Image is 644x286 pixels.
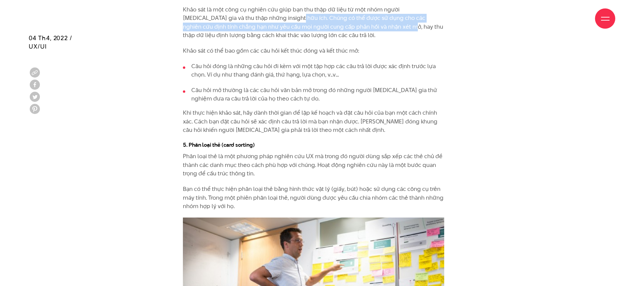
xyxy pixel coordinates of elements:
[183,86,444,103] li: Câu hỏi mở thường là các câu hỏi văn bản mở trong đó những người [MEDICAL_DATA] gia thử nghiệm đư...
[183,109,444,135] p: Khi thực hiện khảo sát, hãy dành thời gian để lập kế hoạch và đặt câu hỏi của bạn một cách chính ...
[183,62,444,79] li: Câu hỏi đóng là những câu hỏi đi kèm với một tập hợp các câu trả lời được xác định trước lựa chọn...
[183,185,444,211] p: Bạn có thể thực hiện phân loại thẻ bằng hình thức vật lý (giấy, bút) hoặc sử dụng các công cụ trê...
[29,34,72,51] span: 04 Th4, 2022 / UX/UI
[183,152,444,178] p: Phân loại thẻ là một phương pháp nghiên cứu UX mà trong đó người dùng sắp xếp các thẻ chủ đề thàn...
[183,47,444,55] p: Khảo sát có thể bao gồm các câu hỏi kết thúc đóng và kết thúc mở:
[183,141,444,149] h4: 5. Phân loại thẻ (card sorting)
